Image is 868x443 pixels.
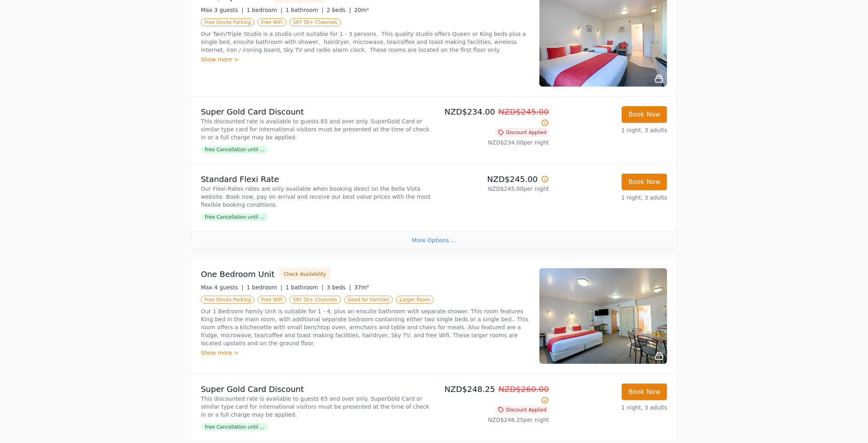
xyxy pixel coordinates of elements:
button: Book Now [622,384,667,400]
p: Our Flexi-Rates rates are only available when booking direct on the Bella Vista website. Book now... [201,185,431,209]
p: This discounted rate is available to guests 65 and over only. SuperGold Card or similar type card... [201,395,431,419]
span: Free Cancellation until ... [201,423,268,431]
span: 1 bedroom | [247,284,283,291]
p: This discounted rate is available to guests 65 and over only. SuperGold Card or similar type card... [201,117,431,141]
p: Our Twin/Triple Studio is a studio unit suitable for 1 - 3 persons. This quality studio offers Qu... [201,30,530,54]
p: Standard Flexi Rate [201,174,431,185]
div: Show more > [201,55,530,63]
p: Super Gold Card Discount [201,106,431,117]
p: NZD$245.00 per night [437,185,549,193]
p: Our 1 Bedroom Family Unit is suitable for 1 - 4, plus an ensuite bathroom with separate shower. T... [201,307,530,347]
span: SKY 50+ Channels [289,296,341,304]
span: SKY 50+ Channels [289,18,341,26]
span: 2 beds | [327,7,351,13]
button: Book Now [622,106,667,123]
p: NZD$234.00 [437,106,549,129]
span: Larger Room [396,296,434,304]
p: NZD$245.00 [437,174,549,185]
h3: One Bedroom Unit [201,269,275,280]
p: Super Gold Card Discount [201,384,431,395]
span: NZD$260.00 [498,384,549,394]
span: 3 beds | [327,284,351,291]
p: 1 night, 3 adults [555,194,667,202]
span: 1 bedroom | [247,7,283,13]
span: Free Onsite Parking [201,18,254,26]
span: Discount Applied [495,406,549,414]
button: Check Availability [279,268,331,280]
p: NZD$234.00 per night [437,138,549,146]
button: Book Now [622,174,667,190]
p: 1 night, 3 adults [555,126,667,134]
span: 20m² [354,7,369,13]
span: Free Cancellation until ... [201,146,268,154]
span: Free WiFi [258,296,286,304]
p: NZD$248.25 [437,384,549,406]
span: Free WiFi [258,18,286,26]
span: Max 4 guests | [201,284,244,291]
span: 37m² [354,284,369,291]
span: 1 bathroom | [285,284,323,291]
div: Show more > [201,349,530,357]
p: 1 night, 3 adults [555,403,667,411]
span: NZD$245.00 [498,107,549,117]
span: Free Onsite Parking [201,296,254,304]
span: Max 3 guests | [201,7,244,13]
span: Good for Families [344,296,393,304]
span: Discount Applied [495,129,549,136]
span: 1 bathroom | [285,7,323,13]
span: Free Cancellation until ... [201,213,268,221]
div: More Options ... [191,231,677,249]
p: NZD$248.25 per night [437,416,549,424]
